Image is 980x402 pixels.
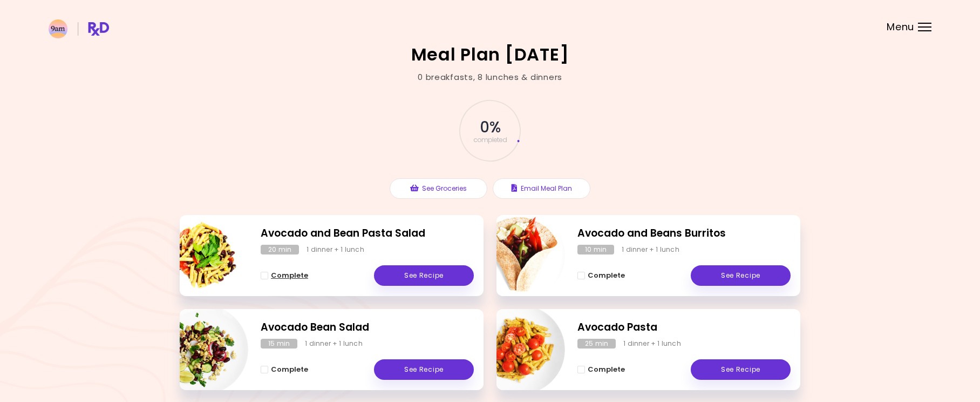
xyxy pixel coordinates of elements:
[887,22,914,32] span: Menu
[261,320,474,336] h2: Avocado Bean Salad
[577,245,614,254] div: 10 min
[261,339,297,349] div: 15 min
[271,271,308,280] span: Complete
[622,245,679,254] div: 1 dinner + 1 lunch
[261,226,474,242] h2: Avocado and Bean Pasta Salad
[623,339,681,349] div: 1 dinner + 1 lunch
[577,363,625,376] button: Complete - Avocado Pasta
[374,265,474,286] a: See Recipe - Avocado and Bean Pasta Salad
[475,305,565,394] img: Info - Avocado Pasta
[261,363,308,376] button: Complete - Avocado Bean Salad
[475,211,565,300] img: Info - Avocado and Beans Burritos
[305,339,363,349] div: 1 dinner + 1 lunch
[390,178,487,199] button: See Groceries
[480,118,500,137] span: 0 %
[261,269,308,282] button: Complete - Avocado and Bean Pasta Salad
[588,271,625,280] span: Complete
[493,178,590,199] button: Email Meal Plan
[418,71,562,84] div: 0 breakfasts , 8 lunches & dinners
[577,339,616,349] div: 25 min
[691,359,791,380] a: See Recipe - Avocado Pasta
[374,359,474,380] a: See Recipe - Avocado Bean Salad
[588,365,625,374] span: Complete
[49,19,109,38] img: RxDiet
[411,46,569,63] h2: Meal Plan [DATE]
[577,269,625,282] button: Complete - Avocado and Beans Burritos
[577,226,791,242] h2: Avocado and Beans Burritos
[261,245,299,254] div: 20 min
[159,211,248,300] img: Info - Avocado and Bean Pasta Salad
[307,245,364,254] div: 1 dinner + 1 lunch
[577,320,791,336] h2: Avocado Pasta
[691,265,791,286] a: See Recipe - Avocado and Beans Burritos
[159,305,248,394] img: Info - Avocado Bean Salad
[473,137,507,143] span: completed
[271,365,308,374] span: Complete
